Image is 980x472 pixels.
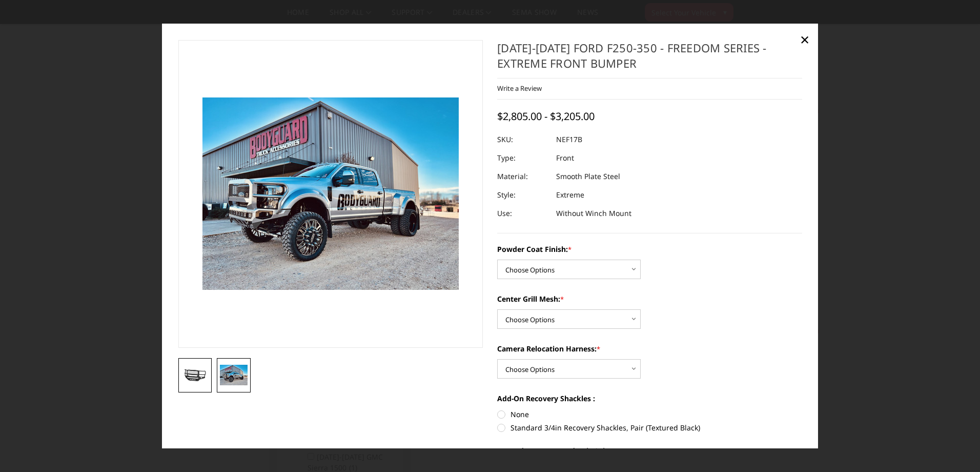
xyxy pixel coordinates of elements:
img: 2017-2022 Ford F250-350 - Freedom Series - Extreme Front Bumper [220,365,248,385]
label: Camera Relocation Harness: [497,343,802,354]
label: Powder Coat Finish: [497,244,802,254]
dd: Extreme [556,186,584,204]
dt: Style: [497,186,548,204]
a: Write a Review [497,84,542,93]
label: Standard 3/4in Recovery Shackles, Pair (Textured Black) [497,422,802,433]
dt: SKU: [497,130,548,149]
dt: Material: [497,167,548,186]
dd: Without Winch Mount [556,204,631,223]
h1: [DATE]-[DATE] Ford F250-350 - Freedom Series - Extreme Front Bumper [497,40,802,78]
dd: NEF17B [556,130,582,149]
dd: Front [556,149,574,167]
span: $2,805.00 - $3,205.00 [497,109,595,123]
a: Close [797,31,813,48]
dt: Type: [497,149,548,167]
dd: Smooth Plate Steel [556,167,620,186]
span: × [800,28,809,50]
label: Add-On Recovery Shackles : [497,393,802,404]
dt: Use: [497,204,548,223]
label: None [497,409,802,420]
a: 2017-2022 Ford F250-350 - Freedom Series - Extreme Front Bumper [178,40,483,348]
label: Center Grill Mesh: [497,293,802,304]
img: 2017-2022 Ford F250-350 - Freedom Series - Extreme Front Bumper [181,367,209,383]
label: Upgrade Button Head Bolt Color: [497,445,802,456]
